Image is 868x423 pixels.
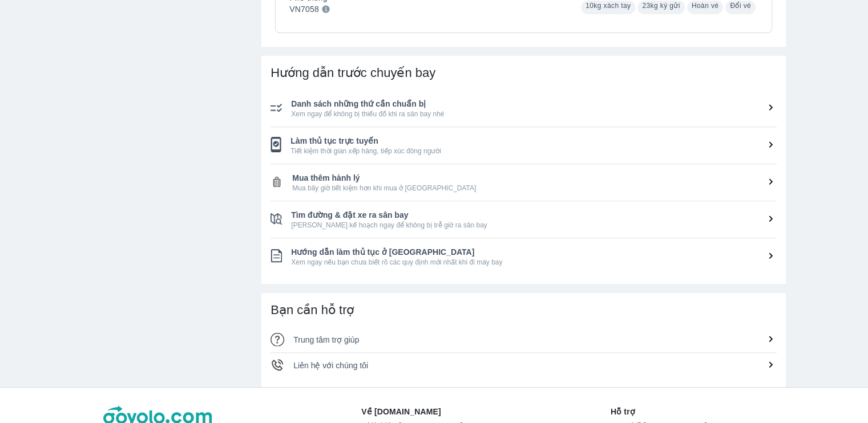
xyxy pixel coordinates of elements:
span: Hướng dẫn trước chuyến bay [271,66,435,80]
span: Đổi vé [730,2,751,10]
span: Bạn cần hỗ trợ [271,303,354,317]
img: ic_checklist [271,137,281,152]
p: Về [DOMAIN_NAME] [361,406,462,417]
p: Hỗ trợ [611,406,765,417]
p: VN7058 [289,3,319,15]
span: Trung tâm trợ giúp [293,335,359,344]
span: Mua bây giờ tiết kiệm hơn khi mua ở [GEOGRAPHIC_DATA] [292,184,777,193]
span: Xem ngay nếu bạn chưa biết rõ các quy định mới nhất khi đi máy bay [291,258,777,267]
img: ic_checklist [271,213,282,225]
span: Danh sách những thứ cần chuẩn bị [291,98,777,109]
span: 10kg xách tay [586,2,631,10]
span: Mua thêm hành lý [292,172,777,184]
span: [PERSON_NAME] kế hoạch ngay để không bị trễ giờ ra sân bay [291,221,777,230]
span: Tìm đường & đặt xe ra sân bay [291,209,777,221]
span: Xem ngay để không bị thiếu đồ khi ra sân bay nhé [291,109,777,119]
img: ic_checklist [271,103,282,112]
img: ic_phone-call [271,358,284,372]
span: 23kg ký gửi [642,2,680,10]
span: Hoàn vé [692,2,719,10]
img: ic_qa [271,332,284,346]
span: Hướng dẫn làm thủ tục ở [GEOGRAPHIC_DATA] [291,246,777,258]
span: Liên hệ với chúng tôi [293,361,368,370]
span: Tiết kiệm thời gian xếp hàng, tiếp xúc đông người [290,147,777,156]
img: ic_checklist [271,176,283,188]
img: ic_checklist [271,249,282,263]
span: Làm thủ tục trực tuyến [290,135,777,147]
